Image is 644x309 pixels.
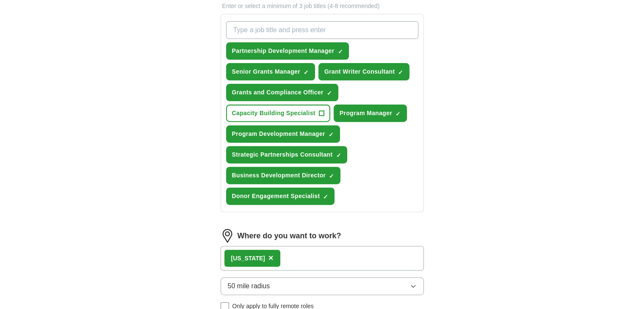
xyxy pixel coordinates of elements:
[228,281,270,291] span: 50 mile radius
[337,48,343,55] span: ✓
[232,109,315,118] span: Capacity Building Specialist
[232,192,320,201] span: Donor Engagement Specialist
[395,110,401,117] span: ✓
[226,146,348,163] button: Strategic Partnerships Consultant✓
[304,69,309,76] span: ✓
[340,109,392,118] span: Program Manager
[226,42,349,60] button: Partnership Development Manager✓
[329,131,334,138] span: ✓
[318,63,409,80] button: Grant Writer Consultant✓
[336,152,341,159] span: ✓
[329,173,334,179] span: ✓
[232,67,300,76] span: Senior Grants Manager
[226,84,338,101] button: Grants and Compliance Officer✓
[221,277,424,295] button: 50 mile radius
[231,255,265,262] strong: [US_STATE]
[226,125,340,143] button: Program Development Manager✓
[334,105,407,122] button: Program Manager✓
[226,105,330,122] button: Capacity Building Specialist
[226,167,341,184] button: Business Development Director✓
[226,21,418,39] input: Type a job title and press enter
[323,193,328,200] span: ✓
[226,188,335,205] button: Donor Engagement Specialist✓
[324,67,395,76] span: Grant Writer Consultant
[232,88,323,97] span: Grants and Compliance Officer
[268,252,274,265] button: ×
[398,69,403,76] span: ✓
[232,171,326,180] span: Business Development Director
[327,90,332,97] span: ✓
[221,229,234,243] img: location.png
[221,2,424,11] p: Enter or select a minimum of 3 job titles (4-8 recommended)
[268,253,274,262] span: ×
[232,130,325,138] span: Program Development Manager
[226,63,315,80] button: Senior Grants Manager✓
[232,47,334,55] span: Partnership Development Manager
[238,230,341,242] label: Where do you want to work?
[232,150,333,159] span: Strategic Partnerships Consultant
